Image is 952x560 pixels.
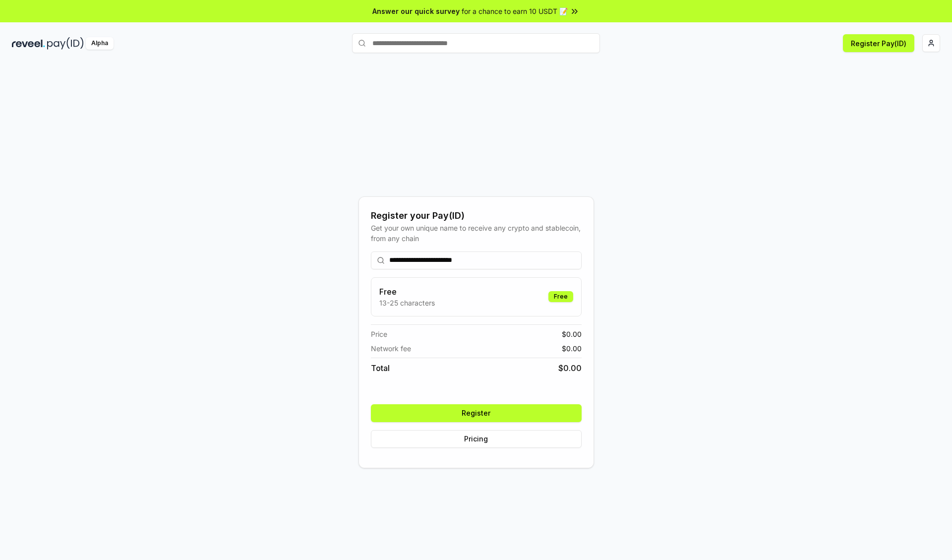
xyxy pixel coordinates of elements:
[548,291,573,302] div: Free
[462,6,568,16] span: for a chance to earn 10 USDT 📝
[379,298,435,308] p: 13-25 characters
[47,37,84,50] img: pay_id
[371,362,390,374] span: Total
[371,329,387,339] span: Price
[12,37,45,50] img: reveel_dark
[371,223,582,244] div: Get your own unique name to receive any crypto and stablecoin, from any chain
[562,329,582,339] span: $ 0.00
[371,430,582,448] button: Pricing
[371,343,411,354] span: Network fee
[843,34,914,52] button: Register Pay(ID)
[372,6,460,16] span: Answer our quick survey
[371,209,582,223] div: Register your Pay(ID)
[379,286,435,298] h3: Free
[562,343,582,354] span: $ 0.00
[86,37,114,50] div: Alpha
[371,404,582,422] button: Register
[558,362,582,374] span: $ 0.00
